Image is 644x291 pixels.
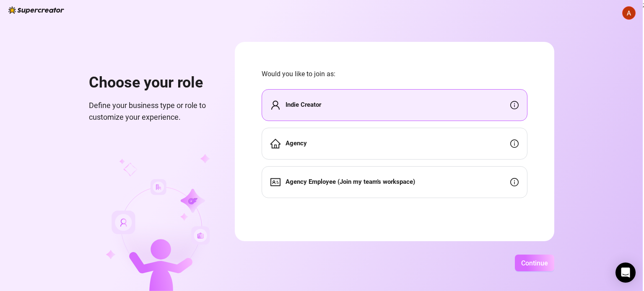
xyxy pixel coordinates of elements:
[623,7,635,19] img: ACg8ocJCGWW6kqt39cV87b_JKuHQmuSpNvYoPLyMEwRJ8PYZm6Blig=s96-c
[270,177,280,187] span: idcard
[510,101,519,109] span: info-circle
[286,139,307,147] strong: Agency
[270,100,280,110] span: user
[89,74,215,92] h1: Choose your role
[286,178,415,185] strong: Agency Employee (Join my team's workspace)
[515,255,554,271] button: Continue
[615,263,636,283] div: Open Intercom Messenger
[510,178,519,186] span: info-circle
[8,6,64,14] img: logo
[521,259,548,267] span: Continue
[89,100,215,124] span: Define your business type or role to customize your experience.
[510,139,519,148] span: info-circle
[270,139,280,149] span: home
[286,101,321,108] strong: Indie Creator
[262,69,527,79] span: Would you like to join as:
